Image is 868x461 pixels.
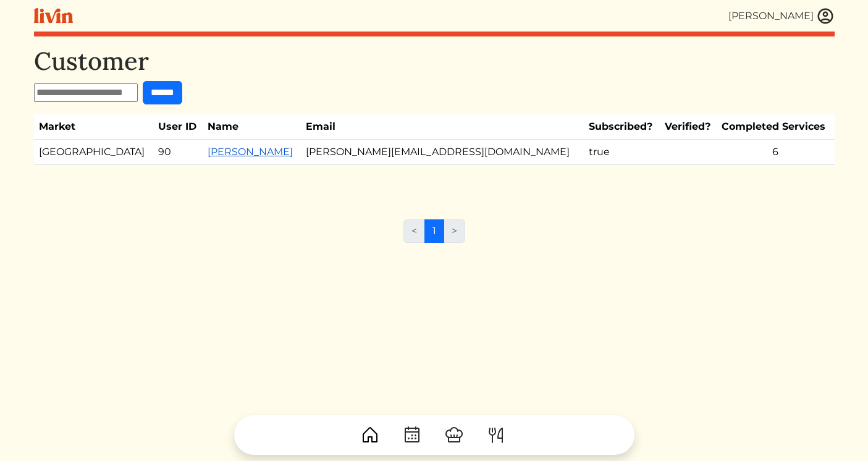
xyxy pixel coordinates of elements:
[34,114,153,140] th: Market
[153,114,203,140] th: User ID
[717,114,834,140] th: Completed Services
[301,140,583,165] td: [PERSON_NAME][EMAIL_ADDRESS][DOMAIN_NAME]
[717,140,834,165] td: 6
[301,114,583,140] th: Email
[403,219,465,253] nav: Page
[444,425,464,445] img: ChefHat-a374fb509e4f37eb0702ca99f5f64f3b6956810f32a249b33092029f8484b388.svg
[424,219,444,243] a: 1
[816,7,835,25] img: user_account-e6e16d2ec92f44fc35f99ef0dc9cddf60790bfa021a6ecb1c896eb5d2907b31c.svg
[660,114,717,140] th: Verified?
[584,140,660,165] td: true
[34,140,153,165] td: [GEOGRAPHIC_DATA]
[34,46,835,76] h1: Customer
[728,9,814,23] div: [PERSON_NAME]
[153,140,203,165] td: 90
[486,425,506,445] img: ForkKnife-55491504ffdb50bab0c1e09e7649658475375261d09fd45db06cec23bce548bf.svg
[584,114,660,140] th: Subscribed?
[208,146,293,158] a: [PERSON_NAME]
[360,425,380,445] img: House-9bf13187bcbb5817f509fe5e7408150f90897510c4275e13d0d5fca38e0b5951.svg
[402,425,422,445] img: CalendarDots-5bcf9d9080389f2a281d69619e1c85352834be518fbc73d9501aef674afc0d57.svg
[203,114,301,140] th: Name
[34,8,73,23] img: livin-logo-a0d97d1a881af30f6274990eb6222085a2533c92bbd1e4f22c21b4f0d0e3210c.svg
